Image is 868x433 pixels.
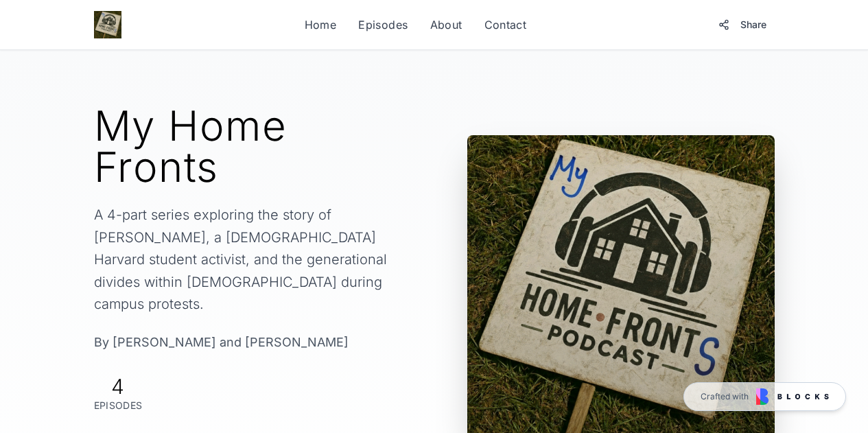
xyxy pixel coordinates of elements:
[305,16,337,33] a: Home
[430,16,462,33] a: About
[484,16,527,33] a: Contact
[710,12,775,37] button: Share
[94,204,418,316] p: A 4-part series exploring the story of [PERSON_NAME], a [DEMOGRAPHIC_DATA] Harvard student activi...
[94,332,418,352] p: By [PERSON_NAME] and [PERSON_NAME]
[94,374,143,399] div: 4
[740,18,766,32] span: Share
[358,16,408,33] a: Episodes
[94,11,121,38] img: My Home Fronts Logo
[683,382,846,411] a: Crafted with
[94,399,143,412] div: Episodes
[756,388,829,405] img: Blocks
[701,391,749,402] span: Crafted with
[94,105,418,187] h1: My Home Fronts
